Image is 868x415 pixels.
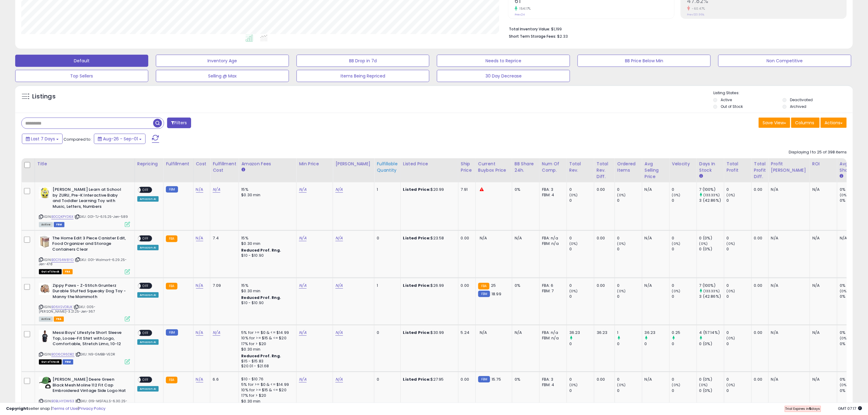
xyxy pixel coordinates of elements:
div: 0 [569,377,594,382]
a: N/A [213,187,220,193]
div: 0 [727,330,751,335]
b: [PERSON_NAME] Deere Green Black Mesh Moline 112 Fit Cap Embroidered Vintage Side Logo Hat [53,377,126,395]
a: B0CQKPYD6X [51,214,74,219]
div: N/A [771,330,805,335]
span: FBM [63,359,74,365]
div: 0 [727,198,751,203]
a: B0C154W8YD [51,257,74,262]
div: 0.00 [754,187,764,192]
small: (0%) [840,336,848,341]
div: $30.99 [403,330,454,335]
small: FBA [166,235,177,242]
small: (0%) [569,382,578,387]
div: 0% [840,283,864,288]
div: 0 [672,377,697,382]
div: 0.00 [597,283,610,288]
div: ASIN: [39,187,130,226]
div: 0 [727,377,751,382]
small: (0%) [672,193,681,197]
button: Needs to Reprice [437,55,570,67]
span: FBA [54,317,64,322]
span: Last 7 Days [31,136,55,142]
b: Total Inventory Value: [509,26,550,32]
div: Fulfillable Quantity [377,161,398,173]
span: 25 [491,283,496,288]
div: 1 [377,283,396,288]
b: Reduced Prof. Rng. [241,248,281,253]
div: Amazon AI [137,386,159,392]
div: BB Share 24h. [515,161,537,173]
label: Active [721,97,732,102]
div: [PERSON_NAME] [335,161,372,167]
div: 0 [569,246,594,252]
div: ASIN: [39,283,130,321]
a: N/A [299,376,306,382]
span: OFF [141,331,150,336]
span: N/A [480,330,487,335]
div: 0 (0%) [699,341,724,347]
small: FBM [478,376,490,382]
div: 3 (42.86%) [699,198,724,203]
div: 0.00 [754,330,764,335]
label: Archived [790,104,806,109]
div: Listed Price [403,161,456,167]
small: (0%) [617,241,626,246]
div: 0 [617,377,642,382]
div: ROI [812,161,835,167]
small: 154.17% [517,6,531,11]
button: Last 7 Days [22,134,63,144]
div: Total Rev. Diff. [597,161,612,180]
button: Actions [821,118,847,128]
div: $0.30 min [241,347,292,352]
div: 7 (100%) [699,283,724,288]
div: Days In Stock [699,161,722,173]
div: 4 (57.14%) [699,330,724,335]
a: N/A [196,376,203,382]
div: 0 [617,198,642,203]
div: 5% for >= $0 & <= $14.99 [241,382,292,387]
a: B0D6CR6DB2 [51,352,74,357]
a: N/A [299,330,306,336]
div: FBM: n/a [542,335,562,341]
b: Messi Boys' Lifestyle Short Sleeve Top, Loose-Fit Shirt with Logo, Comfortable, Stretch Limo, 10-12 [53,330,126,348]
div: 0 [617,246,642,252]
small: (0%) [672,289,681,293]
div: 7.91 [461,187,471,192]
div: Avg Selling Price [645,161,667,180]
div: Displaying 1 to 25 of 398 items [789,149,847,155]
div: 0 [569,294,594,299]
img: 41qy16pAviL._SL40_.jpg [39,235,51,248]
div: Amazon Fees [241,161,294,167]
div: 10% for >= $15 & <= $20 [241,335,292,341]
div: Fulfillment [166,161,190,167]
div: 0 [727,187,751,192]
div: 0 [672,294,697,299]
div: Title [37,161,132,167]
small: (133.33%) [703,289,720,293]
span: All listings currently available for purchase on Amazon [39,222,53,227]
a: B06XSVDRJK [51,304,73,310]
div: 7.4 [213,235,234,241]
small: (0%) [617,193,626,197]
button: BB Drop in 7d [297,55,430,67]
a: N/A [299,235,306,241]
span: FBM [54,222,65,227]
div: 0 [727,341,751,347]
a: N/A [196,235,203,241]
div: 0 [672,341,697,347]
div: 0 [569,235,594,241]
b: Listed Price: [403,376,431,382]
small: (0%) [617,382,626,387]
div: Amazon AI [137,196,159,202]
div: 0 (0%) [699,377,724,382]
div: FBA: n/a [542,235,562,241]
div: N/A [645,187,665,192]
div: 0 [569,187,594,192]
span: All listings that are currently out of stock and unavailable for purchase on Amazon [39,269,62,274]
div: Fulfillment Cost [213,161,236,173]
span: Compared to: [63,136,91,142]
div: 36.23 [597,330,610,335]
button: Non Competitive [718,55,851,67]
small: (0%) [727,289,735,293]
div: 36.23 [569,330,594,335]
